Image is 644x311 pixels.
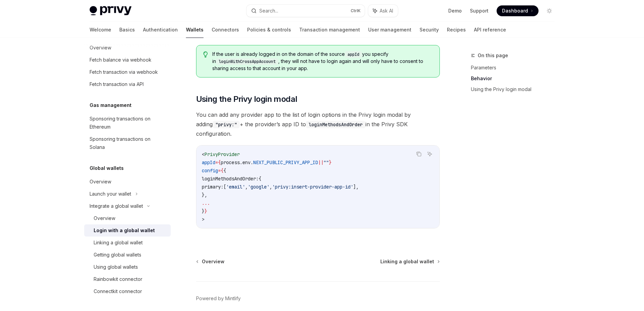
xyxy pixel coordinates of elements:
[196,110,440,138] span: You can add any provider app to the list of login options in the Privy login modal by adding + th...
[259,176,261,182] span: {
[242,159,251,165] span: env
[329,159,332,165] span: }
[253,159,318,165] span: NEXT_PUBLIC_PRIVY_APP_ID
[425,150,434,158] button: Ask AI
[380,258,434,265] span: Linking a global wallet
[84,224,171,237] a: Login with a global wallet
[202,168,218,174] span: config
[202,208,205,214] span: }
[84,54,171,66] a: Fetch balance via webhook
[202,176,259,182] span: loginMethodsAndOrder:
[94,275,142,283] div: Rainbowkit connector
[245,184,248,190] span: ,
[218,168,221,174] span: =
[221,168,223,174] span: {
[84,176,171,188] a: Overview
[414,150,423,158] button: Copy the contents from the code block
[84,113,171,133] a: Sponsoring transactions on Ethereum
[90,135,167,151] div: Sponsoring transactions on Solana
[502,7,528,14] span: Dashboard
[368,22,411,38] a: User management
[345,51,362,58] code: appId
[215,159,218,165] span: =
[84,273,171,285] a: Rainbowkit connector
[84,66,171,78] a: Fetch transaction via webhook
[240,159,242,165] span: .
[90,6,132,16] img: light logo
[223,184,226,190] span: [
[203,51,208,58] svg: Tip
[212,51,432,72] span: If the user is already logged in on the domain of the source you specify in , they will not have ...
[216,58,278,65] code: loginWithCrossAppAccount
[84,237,171,249] a: Linking a global wallet
[84,285,171,297] a: Connectkit connector
[218,159,221,165] span: {
[84,133,171,153] a: Sponsoring transactions on Solana
[474,22,506,38] a: API reference
[470,7,488,14] a: Support
[202,159,215,165] span: appId
[246,5,365,17] button: Search...CtrlK
[94,214,115,222] div: Overview
[471,62,560,73] a: Parameters
[119,22,135,38] a: Basics
[90,22,111,38] a: Welcome
[351,8,361,14] span: Ctrl K
[478,51,508,60] span: On this page
[221,159,240,165] span: process
[544,5,555,16] button: Toggle dark mode
[94,287,142,295] div: Connectkit connector
[306,121,365,128] code: loginMethodsAndOrder
[380,258,439,265] a: Linking a global wallet
[212,22,239,38] a: Connectors
[84,212,171,224] a: Overview
[248,184,269,190] span: 'google'
[205,151,240,157] span: PrivyProvider
[202,200,210,206] span: ...
[497,5,539,16] a: Dashboard
[90,164,124,172] h5: Global wallets
[259,7,278,15] div: Search...
[272,184,353,190] span: 'privy:insert-provider-app-id'
[90,80,144,88] div: Fetch transaction via API
[353,184,359,190] span: ],
[94,239,143,247] div: Linking a global wallet
[205,208,207,214] span: }
[94,251,141,259] div: Getting global wallets
[213,121,240,128] code: "privy:"
[269,184,272,190] span: ,
[143,22,178,38] a: Authentication
[94,263,138,271] div: Using global wallets
[247,22,291,38] a: Policies & controls
[368,5,398,17] button: Ask AI
[318,159,324,165] span: ||
[90,202,143,210] div: Integrate a global wallet
[90,115,167,131] div: Sponsoring transactions on Ethereum
[324,159,329,165] span: ""
[202,184,223,190] span: primary:
[380,7,393,14] span: Ask AI
[471,84,560,95] a: Using the Privy login modal
[186,22,204,38] a: Wallets
[90,56,151,64] div: Fetch balance via webhook
[196,295,241,302] a: Powered by Mintlify
[202,216,205,222] span: >
[196,94,297,105] span: Using the Privy login modal
[197,258,224,265] a: Overview
[420,22,439,38] a: Security
[202,258,224,265] span: Overview
[447,22,466,38] a: Recipes
[90,68,158,76] div: Fetch transaction via webhook
[448,7,462,14] a: Demo
[90,178,111,186] div: Overview
[84,78,171,90] a: Fetch transaction via API
[94,226,155,235] div: Login with a global wallet
[84,249,171,261] a: Getting global wallets
[202,151,205,157] span: <
[202,192,207,198] span: },
[251,159,253,165] span: .
[90,190,131,198] div: Launch your wallet
[299,22,360,38] a: Transaction management
[471,73,560,84] a: Behavior
[223,168,226,174] span: {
